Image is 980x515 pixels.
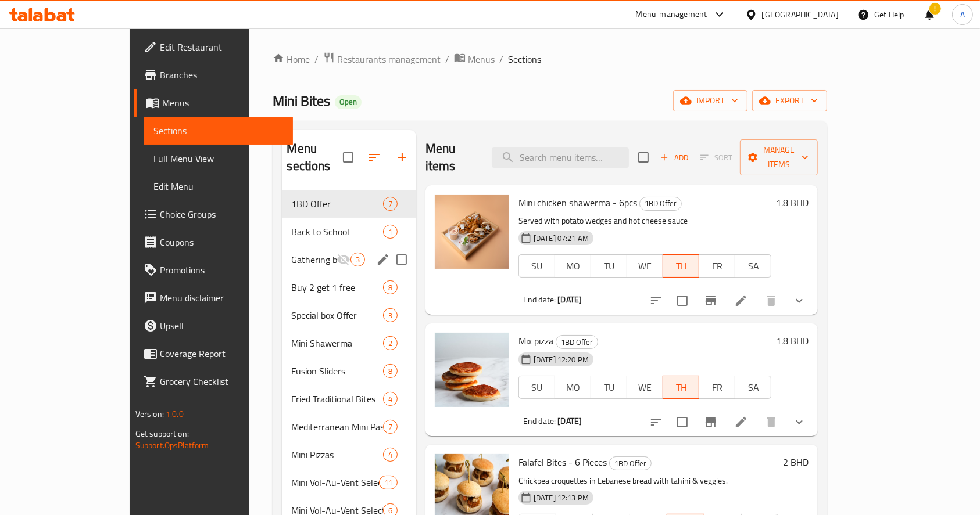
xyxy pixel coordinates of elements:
[639,197,682,211] div: 1BD Offer
[499,52,503,66] li: /
[383,392,398,406] div: items
[314,52,319,66] li: /
[761,93,818,108] span: export
[162,96,284,110] span: Menus
[282,273,416,301] div: Buy 2 get 1 free8
[632,379,659,396] span: WE
[704,258,731,275] span: FR
[785,408,813,436] button: show more
[752,90,827,111] button: export
[734,415,748,429] a: Edit menu item
[556,336,598,349] span: 1BD Offer
[555,376,591,399] button: MO
[776,195,809,211] h6: 1.8 BHD
[282,413,416,441] div: Mediterranean Mini Pastries7
[323,52,441,67] a: Restaurants management
[783,454,809,470] h6: 2 BHD
[360,143,388,171] span: Sort sections
[792,294,806,308] svg: Show Choices
[529,354,593,365] span: [DATE] 12:20 PM
[591,254,627,278] button: TU
[749,143,809,172] span: Manage items
[374,251,392,268] button: edit
[144,145,294,172] a: Full Menu View
[757,408,785,436] button: delete
[160,207,284,221] span: Choice Groups
[792,415,806,429] svg: Show Choices
[740,379,767,396] span: SA
[673,90,747,111] button: import
[153,152,284,165] span: Full Menu View
[668,379,695,396] span: TH
[631,145,656,170] span: Select section
[291,392,382,406] span: Fried Traditional Bites
[384,449,397,460] span: 4
[560,379,586,396] span: MO
[383,280,398,294] div: items
[682,93,738,108] span: import
[383,197,398,211] div: items
[762,8,839,21] div: [GEOGRAPHIC_DATA]
[518,376,555,399] button: SU
[383,336,398,350] div: items
[135,426,189,441] span: Get support on:
[282,246,416,273] div: Gathering box offers3edit
[287,140,342,175] h2: Menu sections
[134,340,294,368] a: Coverage Report
[273,52,827,67] nav: breadcrumb
[291,420,382,434] span: Mediterranean Mini Pastries
[282,441,416,469] div: Mini Pizzas4
[704,379,731,396] span: FR
[518,214,771,228] p: Served with potato wedges and hot cheese sauce
[508,52,541,66] span: Sections
[384,422,397,433] span: 7
[291,308,382,322] span: Special box Offer
[273,88,330,114] span: Mini Bites
[379,476,398,489] div: items
[282,385,416,413] div: Fried Traditional Bites4
[518,453,607,471] span: Falafel Bites - 6 Pieces
[383,420,398,434] div: items
[610,457,651,470] span: 1BD Offer
[282,469,416,496] div: Mini Vol-Au-Vent Selection (Sweet)11
[350,253,365,266] div: items
[785,287,813,315] button: show more
[282,301,416,329] div: Special box Offer3
[642,408,670,436] button: sort-choices
[291,448,382,462] span: Mini Pizzas
[523,292,556,307] span: End date:
[656,149,693,167] button: Add
[699,376,735,399] button: FR
[282,357,416,385] div: Fusion Sliders8
[134,89,294,117] a: Menus
[160,319,284,333] span: Upsell
[160,263,284,277] span: Promotions
[557,413,582,428] b: [DATE]
[735,376,771,399] button: SA
[134,368,294,395] a: Grocery Checklist
[388,143,416,171] button: Add section
[384,338,397,349] span: 2
[160,40,284,54] span: Edit Restaurant
[291,364,382,378] span: Fusion Sliders
[518,194,637,211] span: Mini chicken shawerma - 6pcs
[596,258,623,275] span: TU
[291,336,382,350] span: Mini Shawerma
[663,254,699,278] button: TH
[960,8,965,21] span: A
[445,52,449,66] li: /
[134,33,294,61] a: Edit Restaurant
[337,52,441,66] span: Restaurants management
[740,139,818,175] button: Manage items
[153,124,284,138] span: Sections
[659,151,690,164] span: Add
[384,282,397,293] span: 8
[693,149,740,167] span: Select section first
[757,287,785,315] button: delete
[776,333,809,349] h6: 1.8 BHD
[454,52,495,67] a: Menus
[160,68,284,82] span: Branches
[529,492,593,503] span: [DATE] 12:13 PM
[134,312,294,340] a: Upsell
